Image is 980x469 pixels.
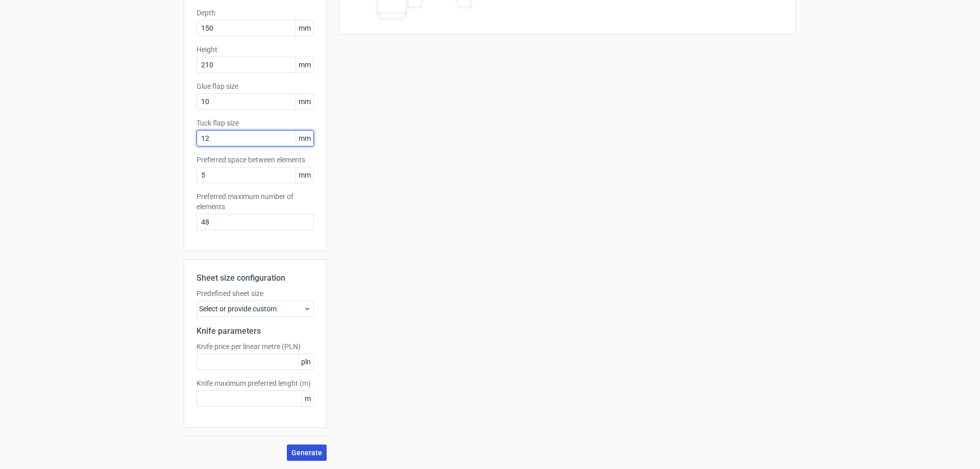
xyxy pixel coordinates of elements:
[197,81,314,91] label: Glue flap size
[298,354,313,369] span: pln
[296,94,313,109] span: mm
[197,8,314,18] label: Depth
[197,155,314,165] label: Preferred space between elements
[197,378,314,388] label: Knife maximum preferred lenght (m)
[197,341,314,352] label: Knife price per linear metre (PLN)
[296,20,313,36] span: mm
[197,191,314,212] label: Preferred maximum number of elements
[287,445,327,461] button: Generate
[296,131,313,146] span: mm
[197,272,314,284] h2: Sheet size configuration
[302,391,313,406] span: m
[197,325,314,337] h2: Knife parameters
[197,288,314,299] label: Predefined sheet size
[197,44,314,55] label: Height
[296,57,313,72] span: mm
[197,118,314,128] label: Tuck flap size
[197,301,314,317] div: Select or provide custom
[291,449,322,456] span: Generate
[296,167,313,183] span: mm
